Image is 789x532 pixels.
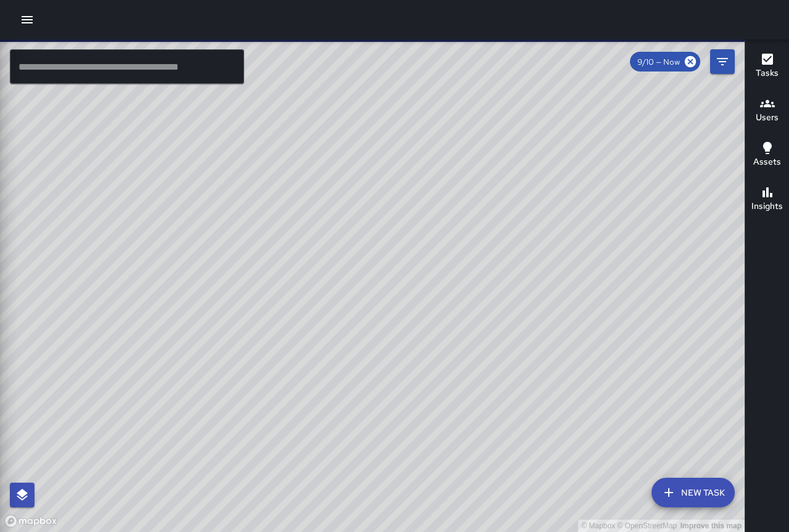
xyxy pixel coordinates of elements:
button: Tasks [745,44,789,89]
button: Insights [745,178,789,222]
button: Users [745,89,789,133]
h6: Insights [751,200,783,213]
h6: Assets [753,155,781,169]
h6: Tasks [756,67,779,80]
button: Assets [745,133,789,178]
button: New Task [652,478,735,507]
h6: Users [756,111,779,125]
